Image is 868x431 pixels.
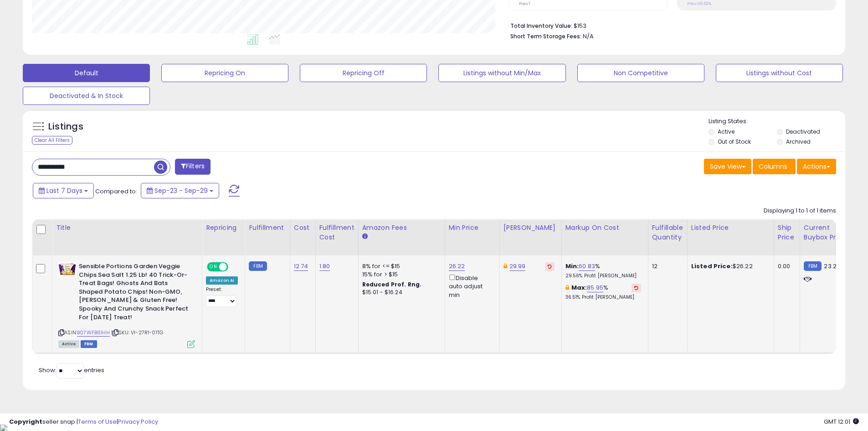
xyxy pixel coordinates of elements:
[565,294,641,301] p: 36.51% Profit [PERSON_NAME]
[141,183,219,198] button: Sep-23 - Sep-29
[519,1,530,6] small: Prev: 1
[565,273,641,279] p: 29.56% Profit [PERSON_NAME]
[23,87,150,105] button: Deactivated & In Stock
[804,261,822,271] small: FBM
[709,117,845,126] p: Listing States:
[652,223,683,242] div: Fulfillable Quantity
[9,418,158,426] div: seller snap | |
[56,223,198,233] div: Title
[561,219,648,255] th: The percentage added to the cost of goods (COGS) that forms the calculator for Min & Max prices.
[509,262,526,271] a: 29.99
[32,136,72,145] div: Clear All Filters
[718,138,751,145] label: Out of Stock
[824,262,840,270] span: 23.28
[778,262,793,270] div: 0.00
[362,233,368,241] small: Amazon Fees.
[161,64,288,82] button: Repricing On
[175,159,211,175] button: Filters
[111,329,163,336] span: | SKU: VI-27R1-01TG
[565,262,579,270] b: Min:
[652,262,680,270] div: 12
[565,284,641,301] div: %
[300,64,427,82] button: Repricing Off
[319,262,330,271] a: 1.80
[362,270,438,279] div: 15% for > $15
[362,223,441,233] div: Amazon Fees
[33,183,94,198] button: Last 7 Days
[206,276,238,285] div: Amazon AI
[449,262,465,271] a: 26.22
[438,64,565,82] button: Listings without Min/Max
[691,262,767,270] div: $26.22
[362,262,438,270] div: 8% for <= $15
[78,417,117,426] a: Terms of Use
[294,262,308,271] a: 12.74
[587,283,603,292] a: 85.95
[577,64,704,82] button: Non Competitive
[565,262,641,279] div: %
[206,223,241,233] div: Repricing
[39,366,104,374] span: Show: entries
[362,280,422,288] b: Reduced Prof. Rng.
[565,223,644,233] div: Markup on Cost
[319,223,354,242] div: Fulfillment Cost
[449,223,496,233] div: Min Price
[687,1,711,6] small: Prev: 46.62%
[58,262,77,276] img: 51prrtNqy0L._SL40_.jpg
[716,64,843,82] button: Listings without Cost
[449,273,493,299] div: Disable auto adjust min
[9,417,42,426] strong: Copyright
[759,162,787,171] span: Columns
[510,32,581,40] b: Short Term Storage Fees:
[804,223,851,242] div: Current Buybox Price
[786,128,820,135] label: Deactivated
[362,289,438,296] div: $15.01 - $16.24
[81,340,97,348] span: FBM
[58,340,79,348] span: All listings currently available for purchase on Amazon
[79,262,190,324] b: Sensible Portions Garden Veggie Chips Sea Salt 1.25 Lb! 40 Trick-Or-Treat Bags! Ghosts And Bats S...
[571,283,587,292] b: Max:
[48,120,83,133] h5: Listings
[118,417,158,426] a: Privacy Policy
[58,262,195,347] div: ASIN:
[691,262,733,270] b: Listed Price:
[249,223,286,233] div: Fulfillment
[503,223,558,233] div: [PERSON_NAME]
[249,261,267,271] small: FBM
[510,22,572,30] b: Total Inventory Value:
[294,223,312,233] div: Cost
[208,263,219,271] span: ON
[206,286,238,307] div: Preset:
[579,262,595,271] a: 60.83
[704,159,751,174] button: Save View
[583,32,594,41] span: N/A
[46,186,82,195] span: Last 7 Days
[510,20,829,31] li: $153
[77,329,110,337] a: B07WFB61HH
[718,128,734,135] label: Active
[154,186,208,195] span: Sep-23 - Sep-29
[786,138,811,145] label: Archived
[753,159,796,174] button: Columns
[227,263,241,271] span: OFF
[778,223,796,242] div: Ship Price
[824,417,859,426] span: 2025-10-7 12:01 GMT
[764,207,836,215] div: Displaying 1 to 1 of 1 items
[691,223,770,233] div: Listed Price
[95,187,137,196] span: Compared to:
[23,64,150,82] button: Default
[797,159,836,174] button: Actions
